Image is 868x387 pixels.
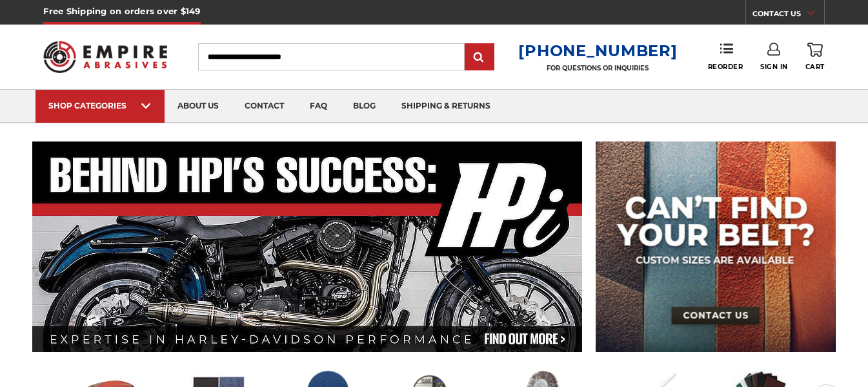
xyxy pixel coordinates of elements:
[752,6,824,25] a: CONTACT US
[708,63,743,71] span: Reorder
[340,90,389,123] a: blog
[297,90,340,123] a: faq
[760,63,788,71] span: Sign In
[805,43,825,71] a: Cart
[389,90,503,123] a: shipping & returns
[232,90,297,123] a: contact
[518,41,677,60] a: [PHONE_NUMBER]
[165,90,232,123] a: about us
[708,43,743,70] a: Reorder
[32,141,583,352] img: Banner for an interview featuring Horsepower Inc who makes Harley performance upgrades featured o...
[518,64,677,72] p: FOR QUESTIONS OR INQUIRIES
[596,141,836,352] img: promo banner for custom belts.
[805,63,825,71] span: Cart
[467,45,492,70] input: Submit
[43,33,167,81] img: Empire Abrasives
[48,101,152,110] div: SHOP CATEGORIES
